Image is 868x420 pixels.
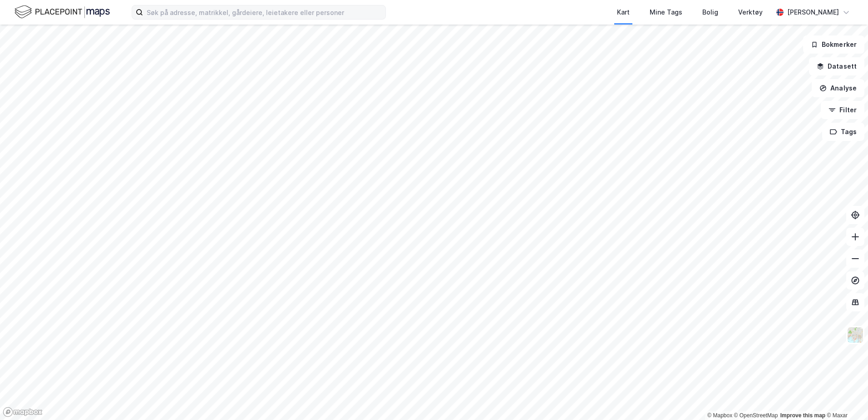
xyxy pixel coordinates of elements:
[15,4,110,20] img: logo.f888ab2527a4732fd821a326f86c7f29.svg
[812,79,864,97] button: Analyse
[707,412,732,419] a: Mapbox
[787,7,839,18] div: [PERSON_NAME]
[702,7,718,18] div: Bolig
[821,101,864,119] button: Filter
[823,376,868,420] div: Kontrollprogram for chat
[617,7,630,18] div: Kart
[803,35,864,54] button: Bokmerker
[809,57,864,75] button: Datasett
[3,407,43,417] a: Mapbox homepage
[822,123,864,141] button: Tags
[823,376,868,420] iframe: Chat Widget
[738,7,763,18] div: Verktøy
[780,412,825,419] a: Improve this map
[847,326,864,344] img: Z
[143,5,385,19] input: Søk på adresse, matrikkel, gårdeiere, leietakere eller personer
[650,7,682,18] div: Mine Tags
[734,412,778,419] a: OpenStreetMap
